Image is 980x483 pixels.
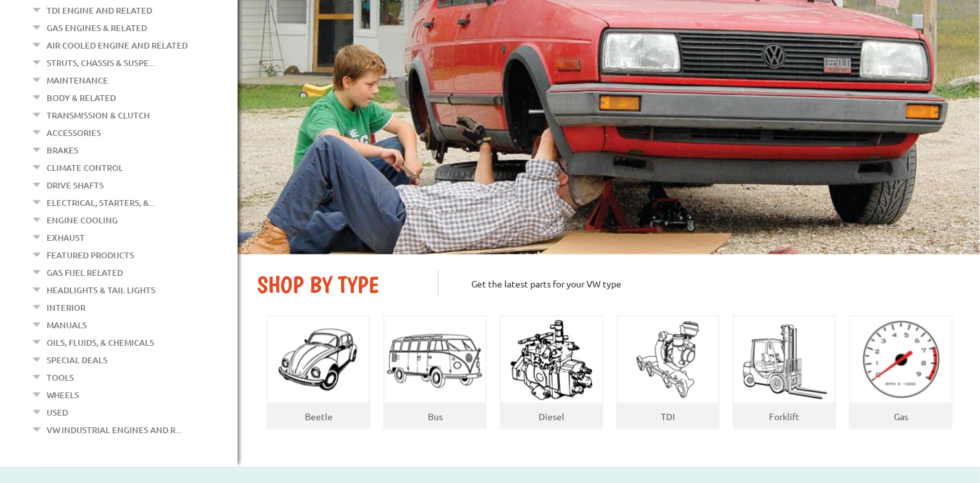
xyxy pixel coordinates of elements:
a: Diesel [539,410,564,422]
a: Engine Cooling [47,212,118,229]
a: Special Deals [47,352,107,368]
a: Transmission & Clutch [47,107,150,124]
a: Headlights & Tail Lights [47,282,155,298]
img: Diesel [505,316,599,403]
a: Body & Related [47,89,116,106]
a: Forklift [770,410,800,422]
a: Electrical, Starters, &... [47,194,155,211]
a: Used [47,404,68,421]
a: VW Industrial Engines and R... [47,421,181,438]
a: Gas Fuel Related [47,264,123,281]
a: Beetle [305,410,333,422]
a: Air Cooled Engine and Related [47,37,188,54]
a: Exhaust [47,229,85,246]
a: Accessories [47,124,101,141]
a: Maintenance [47,72,108,89]
a: Bus [428,410,443,422]
a: Climate Control [47,159,123,176]
a: Manuals [47,317,87,333]
a: Oils, Fluids, & Chemicals [47,334,154,351]
p: Get the latest parts for your VW type [438,271,961,297]
img: Beatle [268,326,369,394]
a: TDI [661,410,675,422]
img: Forklift [739,316,830,403]
a: Struts, Chassis & Suspe... [47,54,155,71]
a: Gas Engines & Related [47,19,147,36]
a: TDI Engine and Related [47,2,152,19]
h2: SHOP BY TYPE [257,271,418,298]
a: Drive Shafts [47,177,104,194]
a: Interior [47,299,85,316]
img: Gas [851,317,952,402]
a: Featured Products [47,247,134,264]
img: Bus [384,330,485,390]
a: Gas [894,410,908,422]
a: Tools [47,369,74,386]
a: Brakes [47,142,78,159]
img: TDI [626,316,710,403]
a: Wheels [47,387,79,403]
